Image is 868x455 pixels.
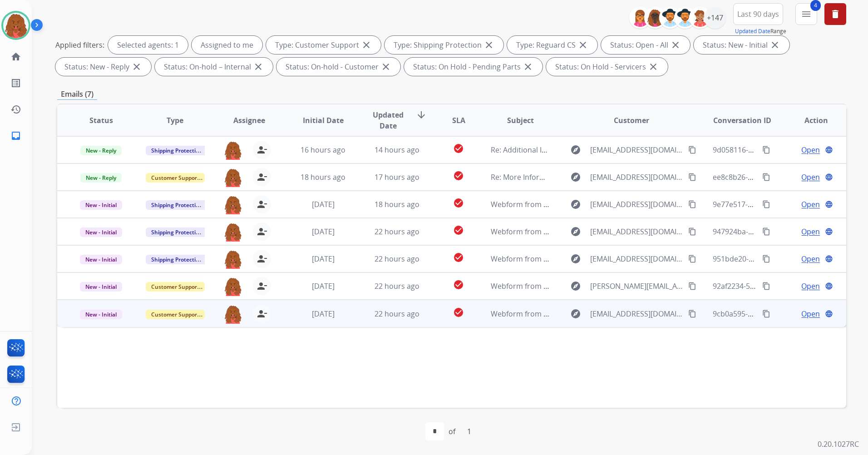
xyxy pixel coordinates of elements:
[762,173,770,181] mat-icon: content_copy
[590,144,683,155] span: [EMAIL_ADDRESS][DOMAIN_NAME]
[570,281,581,292] mat-icon: explore
[89,115,113,126] span: Status
[825,227,833,236] mat-icon: language
[491,281,809,291] span: Webform from [PERSON_NAME][EMAIL_ADDRESS][PERSON_NAME][DOMAIN_NAME] on [DATE]
[713,309,854,319] span: 9cb0a595-db49-4ec3-b68b-10785292d304
[10,78,21,89] mat-icon: list_alt
[570,172,581,183] mat-icon: explore
[361,40,372,50] mat-icon: close
[167,115,183,126] span: Type
[453,225,464,236] mat-icon: check_circle
[224,250,242,269] img: agent-avatar
[256,172,267,183] mat-icon: person_remove
[491,227,696,237] span: Webform from [EMAIL_ADDRESS][DOMAIN_NAME] on [DATE]
[80,173,122,183] span: New - Reply
[491,199,696,209] span: Webform from [EMAIL_ADDRESS][DOMAIN_NAME] on [DATE]
[735,27,786,35] span: Range
[733,3,783,25] button: Last 90 days
[570,144,581,155] mat-icon: explore
[570,253,581,264] mat-icon: explore
[453,143,464,154] mat-icon: check_circle
[769,40,780,50] mat-icon: close
[224,168,242,187] img: agent-avatar
[453,279,464,290] mat-icon: check_circle
[713,199,850,209] span: 9e77e517-bf5e-4466-93fd-3853aae9529a
[801,281,820,292] span: Open
[688,200,696,208] mat-icon: content_copy
[523,61,533,72] mat-icon: close
[825,310,833,318] mat-icon: language
[507,115,534,126] span: Subject
[825,282,833,290] mat-icon: language
[416,109,427,120] mat-icon: arrow_downward
[80,146,122,155] span: New - Reply
[688,173,696,181] mat-icon: content_copy
[404,58,542,76] div: Status: On Hold - Pending Parts
[453,170,464,181] mat-icon: check_circle
[256,144,267,155] mat-icon: person_remove
[146,227,208,237] span: Shipping Protection
[801,253,820,264] span: Open
[452,115,465,126] span: SLA
[266,36,381,54] div: Type: Customer Support
[453,252,464,263] mat-icon: check_circle
[795,3,817,25] button: 4
[570,308,581,319] mat-icon: explore
[688,227,696,236] mat-icon: content_copy
[735,28,770,35] button: Updated Date
[577,40,588,50] mat-icon: close
[818,439,859,450] p: 0.20.1027RC
[453,198,464,208] mat-icon: check_circle
[801,199,820,210] span: Open
[224,195,242,214] img: agent-avatar
[713,115,771,126] span: Conversation ID
[224,223,242,242] img: agent-avatar
[375,145,419,155] span: 14 hours ago
[460,422,478,440] div: 1
[825,173,833,181] mat-icon: language
[825,255,833,263] mat-icon: language
[825,146,833,154] mat-icon: language
[146,200,208,210] span: Shipping Protection
[713,145,851,155] span: 9d058116-47c3-4810-b455-efbbc26c9c61
[80,310,122,319] span: New - Initial
[491,145,581,155] span: Re: Additional Information
[694,36,789,54] div: Status: New - Initial
[312,227,335,237] span: [DATE]
[801,144,820,155] span: Open
[312,199,335,209] span: [DATE]
[737,12,779,16] span: Last 90 days
[762,255,770,263] mat-icon: content_copy
[256,199,267,210] mat-icon: person_remove
[704,7,726,29] div: +147
[276,58,400,76] div: Status: On-hold - Customer
[301,145,345,155] span: 16 hours ago
[762,227,770,236] mat-icon: content_copy
[762,310,770,318] mat-icon: content_copy
[80,227,122,237] span: New - Initial
[224,305,242,324] img: agent-avatar
[10,130,21,141] mat-icon: inbox
[192,36,262,54] div: Assigned to me
[80,255,122,264] span: New - Initial
[312,309,335,319] span: [DATE]
[375,281,419,291] span: 22 hours ago
[131,61,142,72] mat-icon: close
[688,310,696,318] mat-icon: content_copy
[453,307,464,318] mat-icon: check_circle
[590,226,683,237] span: [EMAIL_ADDRESS][DOMAIN_NAME]
[491,309,696,319] span: Webform from [EMAIL_ADDRESS][DOMAIN_NAME] on [DATE]
[380,61,391,72] mat-icon: close
[590,253,683,264] span: [EMAIL_ADDRESS][DOMAIN_NAME]
[146,173,205,183] span: Customer Support
[491,172,564,182] span: Re: More Information
[825,200,833,208] mat-icon: language
[801,308,820,319] span: Open
[256,308,267,319] mat-icon: person_remove
[301,172,345,182] span: 18 hours ago
[801,172,820,183] span: Open
[375,172,419,182] span: 17 hours ago
[713,254,852,264] span: 951bde20-1850-4d77-8176-101cf7d5e9c9
[590,199,683,210] span: [EMAIL_ADDRESS][DOMAIN_NAME]
[368,109,409,131] span: Updated Date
